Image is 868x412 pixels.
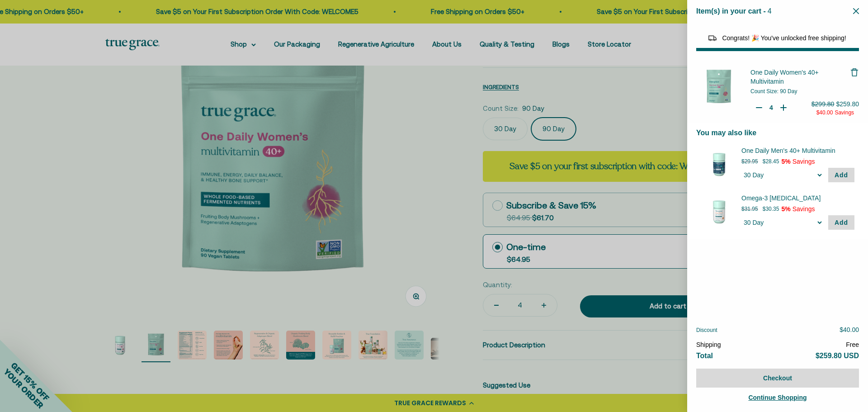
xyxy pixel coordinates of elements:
span: 5% [781,205,790,213]
img: 30 Day [701,146,737,182]
span: $259.80 USD [816,352,859,360]
span: Omega-3 [MEDICAL_DATA] [741,194,843,203]
span: Discount [696,327,717,333]
span: Count Size: 90 Day [750,88,797,95]
span: Savings [793,205,815,213]
img: Reward bar icon image [707,33,718,43]
span: One Daily Women's 40+ Multivitamin [750,69,819,85]
span: $259.80 [836,100,859,108]
span: Congrats! 🎉 You've unlocked free shipping! [722,34,846,42]
span: Savings [835,109,854,116]
span: One Daily Men's 40+ Multivitamin [741,146,843,155]
p: $31.95 [741,204,758,213]
span: You may also like [696,129,756,137]
span: Savings [793,158,815,165]
span: 4 [768,7,772,15]
p: $28.45 [763,157,779,166]
button: Add [828,215,854,230]
input: Quantity for One Daily Women's 40+ Multivitamin [767,103,776,112]
span: $40.00 [840,326,859,333]
div: One Daily Men's 40+ Multivitamin [741,146,854,155]
button: Remove One Daily Women's 40+ Multivitamin [850,68,859,77]
button: Add [828,168,854,182]
a: Continue Shopping [696,392,859,403]
img: 30 Day [701,194,737,230]
p: $29.95 [741,157,758,166]
span: Free [846,341,859,348]
span: Total [696,352,713,360]
img: One Daily Women&#39;s 40+ Multivitamin - 90 Day [696,65,741,110]
span: $40.00 [816,109,833,116]
span: $299.80 [811,100,835,108]
span: Add [835,171,848,179]
a: One Daily Women's 40+ Multivitamin [750,68,850,86]
span: Shipping [696,341,721,348]
div: Omega-3 Fish Oil [741,194,854,203]
button: Close [853,7,859,15]
span: Add [835,219,848,226]
button: Checkout [696,369,859,388]
span: Item(s) in your cart - [696,7,766,15]
span: 5% [781,158,790,165]
span: Continue Shopping [748,394,807,401]
p: $30.35 [763,204,779,213]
